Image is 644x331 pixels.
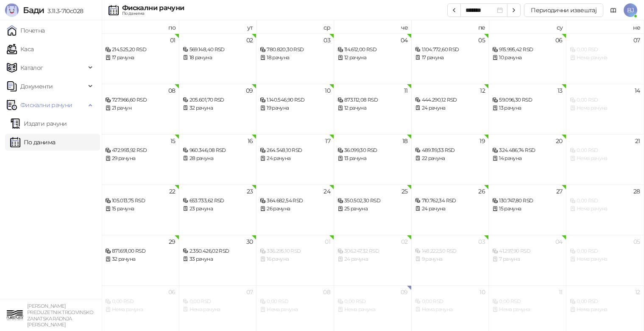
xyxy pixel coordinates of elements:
[555,37,563,43] div: 06
[105,146,176,154] div: 472.993,92 RSD
[412,33,489,84] td: 2025-09-05
[492,247,563,255] div: 41.297,90 RSD
[415,154,485,163] div: 22 рачуна
[635,289,640,295] div: 12
[105,205,176,213] div: 15 рачуна
[183,255,253,263] div: 33 рачуна
[337,205,408,213] div: 25 рачуна
[412,235,489,285] td: 2025-10-03
[478,188,485,194] div: 26
[256,235,334,285] td: 2025-10-01
[570,306,640,314] div: Нема рачуна
[412,20,489,33] th: пе
[337,104,408,112] div: 12 рачуна
[260,298,330,306] div: 0,00 RSD
[633,188,640,194] div: 28
[260,104,330,112] div: 19 рачуна
[105,298,176,306] div: 0,00 RSD
[492,104,563,112] div: 13 рачуна
[480,88,485,94] div: 12
[256,20,334,33] th: ср
[169,239,176,245] div: 29
[183,104,253,112] div: 32 рачуна
[334,33,412,84] td: 2025-09-04
[492,255,563,263] div: 7 рачуна
[179,185,257,235] td: 2025-09-23
[570,197,640,205] div: 0,00 RSD
[256,33,334,84] td: 2025-09-03
[337,255,408,263] div: 24 рачуна
[415,255,485,263] div: 9 рачуна
[570,255,640,263] div: Нема рачуна
[169,188,176,194] div: 22
[247,188,253,194] div: 23
[325,239,330,245] div: 01
[401,188,408,194] div: 25
[492,197,563,205] div: 130.747,80 RSD
[260,96,330,104] div: 1.140.546,90 RSD
[566,134,644,185] td: 2025-09-21
[492,298,563,306] div: 0,00 RSD
[179,235,257,285] td: 2025-09-30
[404,88,408,94] div: 11
[337,298,408,306] div: 0,00 RSD
[168,289,176,295] div: 06
[102,185,179,235] td: 2025-09-22
[489,20,566,33] th: су
[183,306,253,314] div: Нема рачуна
[415,54,485,62] div: 17 рачуна
[179,20,257,33] th: ут
[168,88,176,94] div: 08
[412,185,489,235] td: 2025-09-26
[44,7,83,15] span: 3.11.3-710c028
[492,54,563,62] div: 10 рачуна
[105,54,176,62] div: 17 рачуна
[337,54,408,62] div: 12 рачуна
[633,239,640,245] div: 05
[256,185,334,235] td: 2025-09-24
[183,146,253,154] div: 960.346,08 RSD
[260,54,330,62] div: 18 рачуна
[102,134,179,185] td: 2025-09-15
[334,235,412,285] td: 2025-10-02
[570,54,640,62] div: Нема рачуна
[323,289,330,295] div: 08
[260,205,330,213] div: 26 рачуна
[401,239,408,245] div: 02
[20,59,43,76] span: Каталог
[489,134,566,185] td: 2025-09-20
[105,96,176,104] div: 727.966,60 RSD
[102,235,179,285] td: 2025-09-29
[246,239,253,245] div: 30
[102,20,179,33] th: по
[179,134,257,185] td: 2025-09-16
[102,84,179,134] td: 2025-09-08
[334,84,412,134] td: 2025-09-11
[246,289,253,295] div: 07
[246,37,253,43] div: 02
[478,239,485,245] div: 03
[105,46,176,54] div: 214.525,20 RSD
[566,33,644,84] td: 2025-09-07
[105,104,176,112] div: 21 рачун
[492,154,563,163] div: 14 рачуна
[7,41,33,58] a: Каса
[570,247,640,255] div: 0,00 RSD
[260,46,330,54] div: 780.820,30 RSD
[337,154,408,163] div: 13 рачуна
[492,146,563,154] div: 324.486,74 RSD
[555,239,563,245] div: 04
[183,154,253,163] div: 28 рачуна
[170,138,176,144] div: 15
[566,185,644,235] td: 2025-09-28
[183,96,253,104] div: 205.601,70 RSD
[402,138,408,144] div: 18
[337,96,408,104] div: 873.112,08 RSD
[492,306,563,314] div: Нема рачуна
[27,303,93,328] small: [PERSON_NAME] PREDUZETNIK TRGOVINSKO ZANATSKA RADNJA [PERSON_NAME]
[566,20,644,33] th: не
[20,78,53,95] span: Документи
[183,247,253,255] div: 2.350.426,02 RSD
[337,247,408,255] div: 306.247,32 RSD
[337,306,408,314] div: Нема рачуна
